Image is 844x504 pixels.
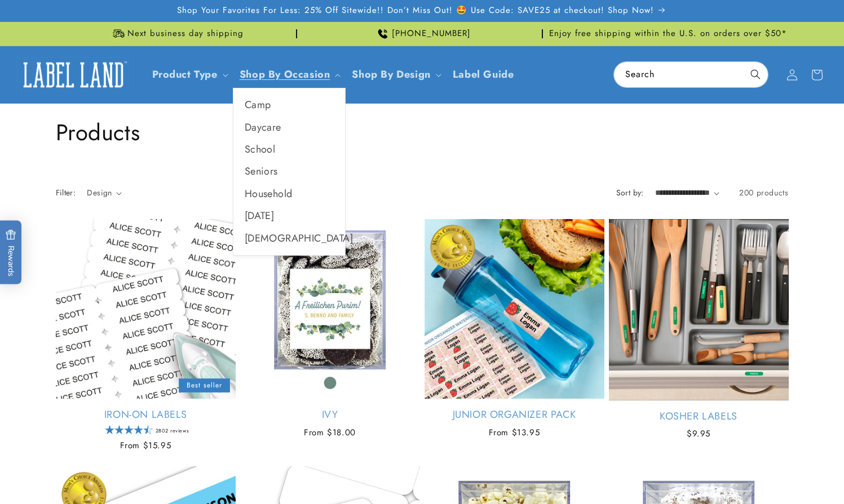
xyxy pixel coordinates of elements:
span: Enjoy free shipping within the U.S. on orders over $50* [549,28,787,39]
a: Junior Organizer Pack [425,408,604,421]
a: Household [233,183,345,205]
a: [DEMOGRAPHIC_DATA] [233,228,345,249]
span: Rewards [6,229,16,276]
a: Daycare [233,117,345,139]
summary: Shop By Occasion [233,61,346,88]
span: Design [87,187,112,198]
span: Shop Your Favorites For Less: 25% Off Sitewide!! Don’t Miss Out! 🤩 Use Code: SAVE25 at checkout! ... [177,5,654,16]
a: Product Type [152,67,218,82]
h1: Products [56,118,789,147]
a: Iron-On Labels [56,408,236,421]
a: Kosher Labels [609,410,789,423]
a: Seniors [233,160,345,182]
summary: Shop By Design [345,61,445,88]
div: Announcement [56,22,297,46]
span: Label Guide [453,68,514,81]
span: [PHONE_NUMBER] [392,28,471,39]
button: Search [743,62,768,87]
img: Label Land [17,57,130,92]
a: Shop By Design [352,67,430,82]
label: Sort by: [616,187,644,198]
div: Announcement [302,22,543,46]
a: Camp [233,94,345,116]
a: Label Land [13,53,134,96]
a: Ivy [240,408,420,421]
a: School [233,139,345,160]
div: Announcement [547,22,789,46]
summary: Design (0 selected) [87,187,122,199]
span: Next business day shipping [127,28,244,39]
span: 200 products [739,187,788,198]
a: [DATE] [233,205,345,227]
summary: Product Type [145,61,233,88]
a: Label Guide [446,61,521,88]
span: Shop By Occasion [240,68,330,81]
h2: Filter: [56,187,76,199]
